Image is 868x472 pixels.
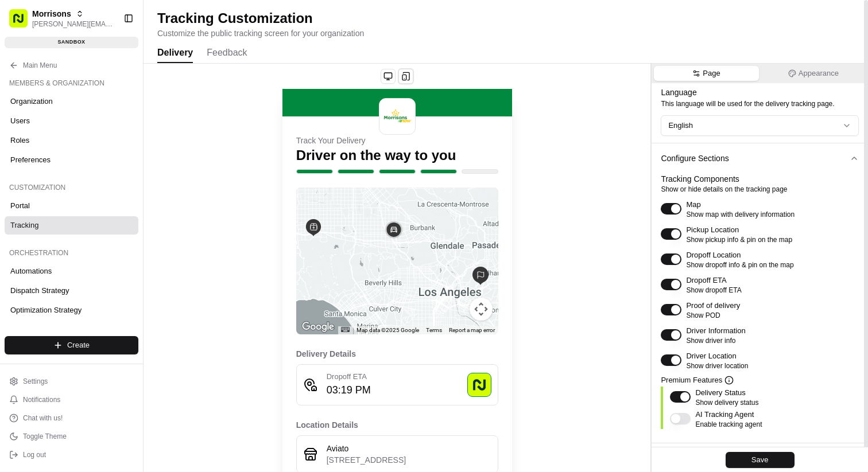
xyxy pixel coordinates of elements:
label: Dropoff Location [686,251,741,259]
p: Dropoff ETA [327,372,371,382]
label: Language [661,88,696,97]
p: Show pickup info & pin on the map [686,235,792,244]
a: Roles [5,131,138,150]
span: Settings [23,377,48,386]
p: Customize the public tracking screen for your organization [157,28,854,39]
span: Map data ©2025 Google [356,327,419,333]
h3: Delivery Details [296,348,498,360]
p: Welcome 👋 [11,46,209,64]
p: Aviato [327,443,491,454]
span: Optimization Strategy [10,305,82,315]
button: Settings [5,373,138,389]
button: Save [726,452,795,468]
span: API Documentation [108,256,184,268]
div: 📗 [11,258,21,267]
a: Portal [5,197,138,215]
p: Show driver info [686,336,745,345]
button: Notifications [5,392,138,408]
span: Toggle Theme [23,432,67,441]
a: Powered byPylon [81,284,139,293]
a: Users [5,112,138,130]
a: Organization [5,92,138,111]
p: Show map with delivery information [686,210,795,219]
span: Portal [10,201,30,211]
span: Users [10,116,30,126]
span: Automations [10,266,52,276]
span: [PERSON_NAME] [36,178,93,187]
span: Knowledge Base [23,256,88,268]
div: Members & Organization [5,74,138,92]
a: Automations [5,262,138,280]
h3: Track Your Delivery [296,135,498,146]
button: Morrisons [32,8,71,19]
span: [DATE] [102,178,125,187]
div: We're available if you need us! [52,121,158,130]
img: photo_proof_of_delivery image [468,373,491,396]
button: Map camera controls [470,298,493,321]
button: Create [5,336,138,354]
button: Feedback [207,44,247,63]
span: Main Menu [23,61,57,70]
span: Organization [10,96,53,107]
p: Show dropoff ETA [686,286,741,295]
button: Main Menu [5,57,138,73]
a: Preferences [5,151,138,169]
img: logo-public_tracking_screen-Morrisons-1755246098031.png [382,101,413,132]
p: Enable tracking agent [695,420,762,429]
label: Proof of delivery [686,301,740,310]
h3: Location Details [296,419,498,431]
span: Chat with us! [23,414,63,423]
img: Google [299,319,337,334]
p: 03:19 PM [327,382,371,398]
button: Log out [5,447,138,463]
span: • [38,209,42,218]
p: Show delivery status [695,398,758,407]
p: Show or hide details on the tracking page [661,185,787,194]
button: Start new chat [195,113,209,127]
span: • [95,178,99,187]
span: Notifications [23,395,60,404]
button: Toggle Theme [5,428,138,444]
button: Chat with us! [5,410,138,426]
div: Start new chat [52,110,188,121]
span: Preferences [10,155,51,165]
div: Configure Sections [661,153,728,164]
div: Past conversations [11,149,77,158]
button: Morrisons[PERSON_NAME][EMAIL_ADDRESS][DOMAIN_NAME] [5,5,119,32]
button: [PERSON_NAME][EMAIL_ADDRESS][DOMAIN_NAME] [32,19,114,29]
a: 📗Knowledge Base [7,252,92,272]
img: Liam S. [11,167,30,185]
div: Configure Sections [652,173,868,443]
button: Configure Sections [652,143,868,173]
span: Dispatch Strategy [10,286,69,296]
div: Customization [5,178,138,197]
button: Keyboard shortcuts [341,327,349,332]
span: Log out [23,450,46,459]
label: Pickup Location [686,225,739,234]
label: Driver Location [686,352,736,360]
a: Tracking [5,216,138,235]
a: Optimization Strategy [5,301,138,319]
button: Page [654,66,758,81]
a: Dispatch Strategy [5,282,138,300]
p: Show driver location [686,361,748,370]
label: AI Tracking Agent [695,410,754,419]
label: Dropoff ETA [686,276,726,284]
p: This language will be used for the delivery tracking page. [661,99,859,108]
p: [STREET_ADDRESS] [327,454,491,466]
a: Open this area in Google Maps (opens a new window) [299,319,337,334]
h2: Driver on the way to you [296,146,498,165]
label: Map [686,200,700,209]
label: Delivery Status [695,388,745,397]
a: 💻API Documentation [92,252,189,272]
span: Roles [10,135,29,146]
button: See all [178,147,209,161]
img: 1736555255976-a54dd68f-1ca7-489b-9aae-adbdc363a1c4 [23,178,32,188]
span: [DATE] [44,209,68,218]
p: Show POD [686,311,740,320]
label: Driver Information [686,326,745,335]
img: Nash [11,11,34,34]
label: Premium Features [661,375,859,385]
